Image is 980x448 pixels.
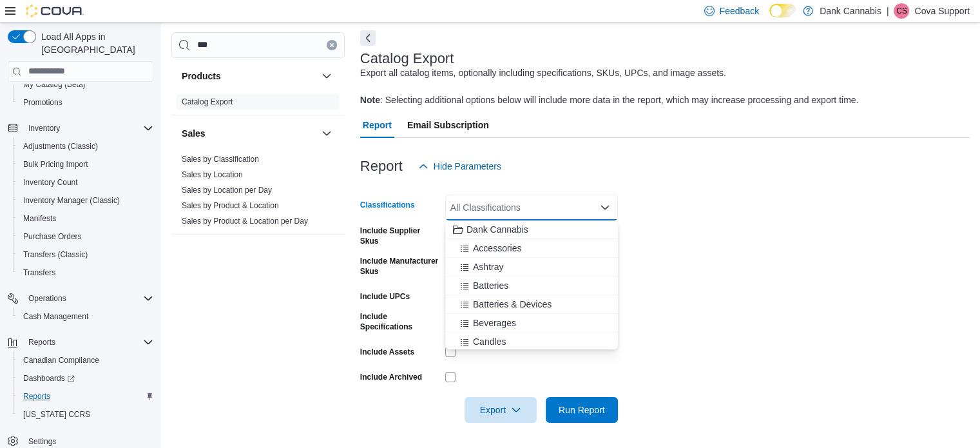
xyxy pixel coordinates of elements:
[18,211,61,226] a: Manifests
[182,170,243,179] a: Sales by Location
[894,3,909,19] div: Cova Support
[360,51,454,66] h3: Catalog Export
[18,139,103,154] a: Adjustments (Classic)
[23,335,61,350] button: Reports
[18,371,80,386] a: Dashboards
[23,121,65,136] button: Inventory
[465,397,537,423] button: Export
[13,307,159,326] button: Cash Management
[23,373,75,384] span: Dashboards
[13,209,159,228] button: Manifests
[23,268,55,278] span: Transfers
[182,70,221,83] h3: Products
[23,141,98,151] span: Adjustments (Classic)
[360,347,414,357] label: Include Assets
[896,3,907,19] span: CS
[182,155,259,164] a: Sales by Classification
[171,94,345,115] div: Products
[182,186,272,195] a: Sales by Location per Day
[887,3,889,19] p: |
[3,289,159,307] button: Operations
[36,30,153,56] span: Load All Apps in [GEOGRAPHIC_DATA]
[28,436,56,447] span: Settings
[445,314,618,333] button: Beverages
[360,30,376,46] button: Next
[445,258,618,277] button: Ashtray
[473,317,516,329] span: Beverages
[13,264,159,282] button: Transfers
[13,405,159,424] button: [US_STATE] CCRS
[473,279,508,292] span: Batteries
[18,247,153,262] span: Transfers (Classic)
[23,195,120,206] span: Inventory Manager (Classic)
[182,97,233,106] a: Catalog Export
[360,159,403,174] h3: Report
[13,173,159,191] button: Inventory Count
[26,5,84,17] img: Cova
[28,123,60,133] span: Inventory
[18,193,153,208] span: Inventory Manager (Classic)
[18,265,153,280] span: Transfers
[18,193,125,208] a: Inventory Manager (Classic)
[18,139,153,154] span: Adjustments (Classic)
[18,309,153,324] span: Cash Management
[360,372,422,382] label: Include Archived
[23,409,90,420] span: [US_STATE] CCRS
[18,157,153,172] span: Bulk Pricing Import
[23,231,82,242] span: Purchase Orders
[182,217,308,226] a: Sales by Product & Location per Day
[18,389,55,404] a: Reports
[473,298,552,311] span: Batteries & Devices
[23,121,153,136] span: Inventory
[18,265,61,280] a: Transfers
[473,335,506,348] span: Candles
[13,137,159,155] button: Adjustments (Classic)
[360,256,440,277] label: Include Manufacturer Skus
[23,291,153,306] span: Operations
[360,226,440,246] label: Include Supplier Skus
[600,202,610,213] button: Close list of options
[13,351,159,369] button: Canadian Compliance
[319,68,334,84] button: Products
[23,79,86,90] span: My Catalog (Beta)
[18,95,68,110] a: Promotions
[23,391,50,402] span: Reports
[23,249,88,260] span: Transfers (Classic)
[13,369,159,387] a: Dashboards
[182,127,316,140] button: Sales
[18,247,93,262] a: Transfers (Classic)
[18,407,95,422] a: [US_STATE] CCRS
[363,112,392,138] span: Report
[473,260,503,273] span: Ashtray
[18,353,153,368] span: Canadian Compliance
[13,155,159,173] button: Bulk Pricing Import
[182,200,279,211] span: Sales by Product & Location
[182,97,233,107] span: Catalog Export
[473,242,521,255] span: Accessories
[28,293,66,304] span: Operations
[445,220,618,239] button: Dank Cannabis
[769,4,796,17] input: Dark Mode
[182,70,316,83] button: Products
[18,371,153,386] span: Dashboards
[28,337,55,347] span: Reports
[472,397,529,423] span: Export
[914,3,970,19] p: Cova Support
[13,93,159,112] button: Promotions
[18,353,104,368] a: Canadian Compliance
[360,200,415,210] label: Classifications
[18,77,91,92] a: My Catalog (Beta)
[18,175,153,190] span: Inventory Count
[13,75,159,93] button: My Catalog (Beta)
[23,97,62,108] span: Promotions
[18,229,87,244] a: Purchase Orders
[18,309,93,324] a: Cash Management
[13,246,159,264] button: Transfers (Classic)
[13,228,159,246] button: Purchase Orders
[23,291,72,306] button: Operations
[445,277,618,295] button: Batteries
[171,151,345,234] div: Sales
[18,95,153,110] span: Promotions
[445,239,618,258] button: Accessories
[182,185,272,195] span: Sales by Location per Day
